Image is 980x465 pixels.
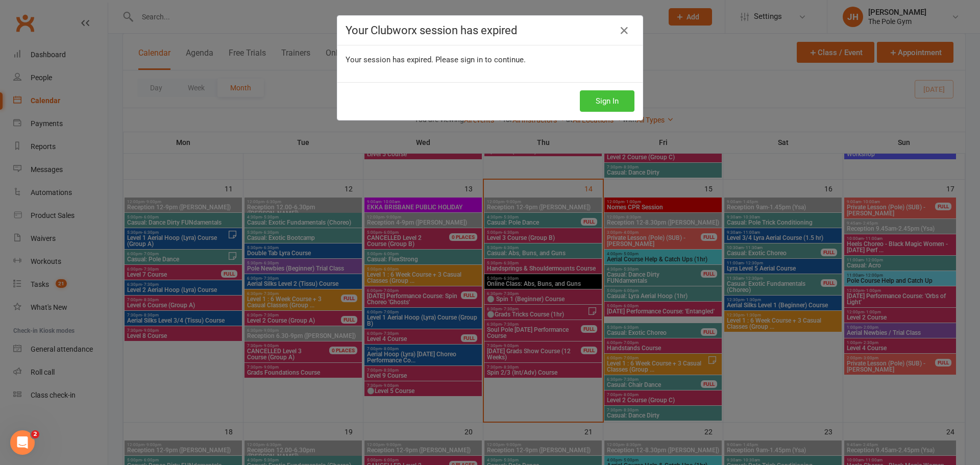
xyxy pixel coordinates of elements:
[31,430,39,438] span: 2
[346,24,634,37] h4: Your Clubworx session has expired
[580,90,634,112] button: Sign In
[346,55,526,64] span: Your session has expired. Please sign in to continue.
[10,430,35,455] iframe: Intercom live chat
[616,22,632,39] a: Close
